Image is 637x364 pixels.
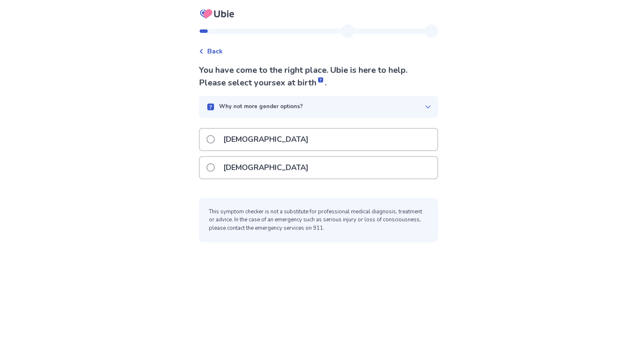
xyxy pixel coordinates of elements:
[272,77,325,88] span: sex at birth
[218,129,313,150] p: [DEMOGRAPHIC_DATA]
[219,103,303,111] p: Why not more gender options?
[207,46,223,56] span: Back
[218,157,313,178] p: [DEMOGRAPHIC_DATA]
[199,64,438,89] p: You have come to the right place. Ubie is here to help. Please select your .
[209,208,428,233] p: This symptom checker is not a substitute for professional medical diagnosis, treatment or advice....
